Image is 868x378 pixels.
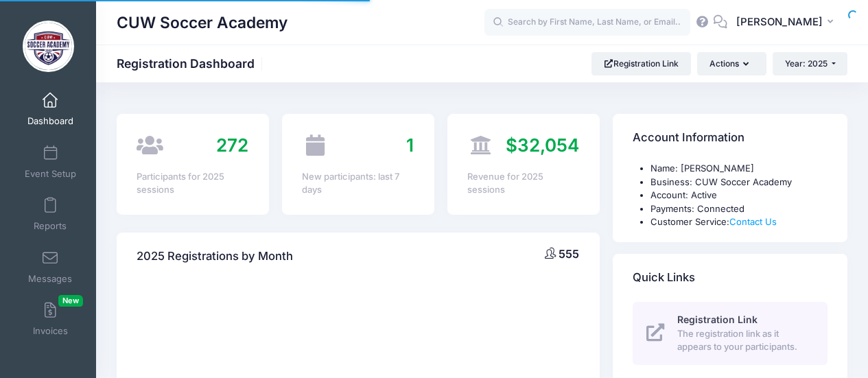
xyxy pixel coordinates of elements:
img: CUW Soccer Academy [23,21,74,72]
span: 1 [406,134,414,156]
li: Customer Service: [650,215,828,229]
li: Payments: Connected [650,202,828,216]
span: Registration Link [677,314,758,325]
span: Event Setup [25,168,76,180]
li: Business: CUW Soccer Academy [650,176,828,189]
span: The registration link as it appears to your participants. [677,327,812,354]
button: Year: 2025 [773,52,847,75]
div: New participants: last 7 days [302,170,414,197]
span: Year: 2025 [785,58,828,69]
a: Event Setup [18,138,83,186]
a: InvoicesNew [18,295,83,343]
li: Account: Active [650,189,828,202]
div: Revenue for 2025 sessions [467,170,579,197]
a: Registration Link The registration link as it appears to your participants. [633,302,828,365]
button: Actions [697,52,766,75]
h4: Quick Links [633,258,695,297]
span: Dashboard [27,116,73,128]
h1: CUW Soccer Academy [117,7,288,38]
li: Name: [PERSON_NAME] [650,162,828,176]
h4: Account Information [633,119,744,158]
input: Search by First Name, Last Name, or Email... [484,9,690,36]
a: Reports [18,190,83,238]
span: 555 [559,247,579,261]
span: Messages [28,273,72,285]
div: Participants for 2025 sessions [137,170,248,197]
h1: Registration Dashboard [117,56,266,71]
a: Messages [18,243,83,291]
a: Dashboard [18,85,83,133]
a: Registration Link [591,52,691,75]
span: Reports [34,221,67,233]
span: Invoices [33,326,68,338]
a: Contact Us [729,216,777,227]
span: $32,054 [506,134,579,156]
span: New [58,295,83,307]
span: [PERSON_NAME] [736,14,823,29]
button: [PERSON_NAME] [727,7,847,38]
span: 272 [216,134,248,156]
h4: 2025 Registrations by Month [137,237,293,276]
